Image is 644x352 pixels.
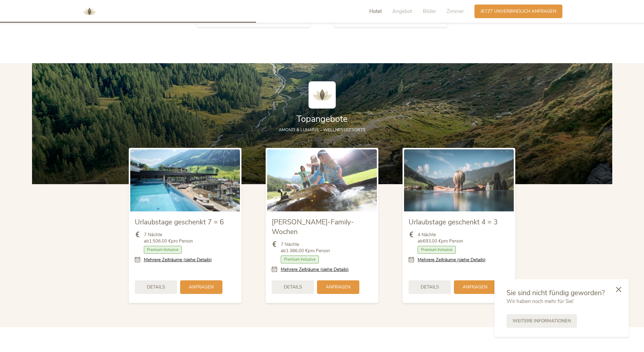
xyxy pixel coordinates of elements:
[286,248,308,254] b: 1.386,00 €
[284,284,302,290] span: Details
[189,284,214,290] span: Anfragen
[423,238,441,244] b: 693,00 €
[506,298,574,305] span: Wir haben noch mehr für Sie!
[447,8,464,15] span: Zimmer
[296,113,348,125] span: Topangebote
[279,127,366,133] span: AMONTI & LUNARIS – Wellnessresorts
[130,149,240,211] img: Urlaubstage geschenkt 7 = 6
[149,238,171,244] b: 1.506,00 €
[80,2,99,21] img: AMONTI & LUNARIS Wellnessresort
[144,257,212,263] a: Mehrere Zeiträume (siehe Details)
[506,314,577,328] a: Weitere Informationen
[369,8,382,15] span: Hotel
[309,81,336,109] img: AMONTI & LUNARIS Wellnessresort
[418,257,486,263] a: Mehrere Zeiträume (siehe Details)
[423,8,436,15] span: Bilder
[506,288,605,298] span: Sie sind nicht fündig geworden?
[326,284,351,290] span: Anfragen
[421,284,439,290] span: Details
[463,284,487,290] span: Anfragen
[281,241,330,254] span: 7 Nächte ab pro Person
[409,217,498,227] span: Urlaubstage geschenkt 4 = 3
[80,9,99,13] a: AMONTI & LUNARIS Wellnessresort
[272,217,354,236] span: [PERSON_NAME]-Family-Wochen
[392,8,412,15] span: Angebot
[147,284,165,290] span: Details
[144,246,182,254] span: Premium Inclusive
[481,8,556,15] span: Jetzt unverbindlich anfragen
[281,256,319,263] span: Premium Inclusive
[267,149,377,211] img: Sommer-Family-Wochen
[404,149,514,211] img: Urlaubstage geschenkt 4 = 3
[281,266,349,273] a: Mehrere Zeiträume (siehe Details)
[135,217,224,227] span: Urlaubstage geschenkt 7 = 6
[418,246,456,254] span: Premium Inclusive
[513,318,571,324] span: Weitere Informationen
[418,232,463,244] span: 4 Nächte ab pro Person
[144,232,193,244] span: 7 Nächte ab pro Person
